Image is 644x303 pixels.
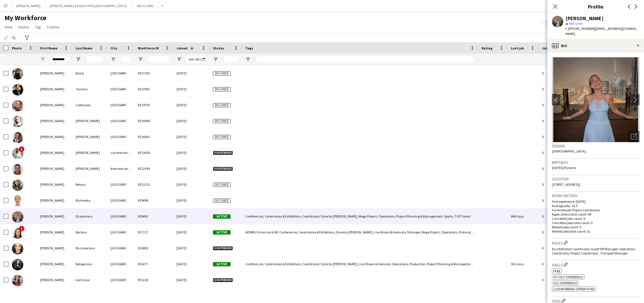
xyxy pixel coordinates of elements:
div: [DATE] [173,240,210,256]
img: Anastasia Corbasson [12,100,23,111]
div: [DATE] [173,224,210,240]
div: Corbasson [72,97,107,113]
div: 0 [539,272,585,288]
span: Tag [35,24,41,30]
span: Suspended [213,278,233,282]
div: Trynova [72,81,107,97]
div: Dyakonova [72,208,107,224]
img: Anastasia Mystakidou [12,132,23,143]
div: [DATE] [173,145,210,160]
div: Conferences, Ceremonies & Exhibitions, Coordinator, Done by [PERSON_NAME], Mega Project, Operatio... [242,208,478,224]
p: Worked jobs total count: 31 [552,229,639,233]
span: Jobs (last 90 days) [542,46,571,50]
div: EE16949 [134,113,173,129]
div: 0 [539,81,585,97]
div: [GEOGRAPHIC_DATA] [107,129,134,145]
span: View [5,24,13,30]
div: 0 [539,65,585,81]
p: Applications total count: 44 [552,212,639,216]
div: [DATE] [173,208,210,224]
div: EE23962 [134,81,173,97]
img: Anastasia Bargman [12,148,23,159]
input: Last Name Filter Input [86,56,104,63]
span: Declined [213,135,231,139]
div: [PERSON_NAME] [37,272,72,288]
h3: Work history [552,193,639,198]
span: [DEMOGRAPHIC_DATA] [552,149,586,153]
h3: Birthday [552,160,639,165]
div: [DATE] [173,81,210,97]
button: Everyone5,949 [546,20,574,27]
span: Declined [213,183,231,187]
div: EE12349 [134,161,173,176]
input: City Filter Input [121,56,131,63]
img: Anastasia Myasnikova [12,116,23,127]
span: Rating [482,46,492,50]
span: My Workforce [5,14,46,22]
span: Suspended [213,151,233,155]
span: Status [213,46,224,50]
div: [PERSON_NAME] [37,177,72,192]
span: City [111,46,117,50]
span: ! [19,146,24,152]
div: [PERSON_NAME] [37,193,72,208]
div: [GEOGRAPHIC_DATA] [107,65,134,81]
span: t. [PHONE_NUMBER] [566,26,595,31]
div: [PERSON_NAME] [37,161,72,176]
img: Crew avatar or photo [552,57,639,142]
div: Arenales del sol [107,161,134,176]
span: Status [18,24,29,30]
button: JWI GLOBAL [132,0,159,11]
span: Active [213,230,231,235]
div: 0 [539,224,585,240]
span: Declined [213,103,231,107]
span: Comms [47,24,59,30]
button: Open Filter Menu [111,57,116,62]
button: [PERSON_NAME] & ASSOCIATES [GEOGRAPHIC_DATA] [45,0,132,11]
p: Average jobs: 15.5 [552,204,639,208]
button: Open Filter Menu [213,57,218,62]
span: [STREET_ADDRESS] [552,182,580,187]
div: [PERSON_NAME] [37,145,72,160]
div: EE8491 [134,208,173,224]
button: Open Filter Menu [40,57,45,62]
div: [DATE] [173,193,210,208]
div: 0 [539,240,585,256]
img: Anastasia Belova [12,179,23,191]
img: Anastasia Bortova [12,227,23,239]
div: Klymenko [72,193,107,208]
div: 0 [539,256,585,272]
img: Anastasia Razzarenova [12,243,23,254]
div: [DATE] [173,113,210,129]
div: [DATE] [173,256,210,272]
img: Anastasia Klymenko [12,195,23,207]
div: [PERSON_NAME] [37,256,72,272]
div: [PERSON_NAME] [72,129,107,145]
div: Los Arenales del Sol [107,145,134,160]
app-action-btn: Advanced filters [24,34,30,41]
div: ADMIN, Financial & HR, Conferences, Ceremonies & Exhibitions, Done by [PERSON_NAME], Live Shows &... [242,224,478,240]
span: Fit-out Experience [553,275,583,279]
div: 0 [539,145,585,160]
span: Last job [511,46,524,50]
input: Status Filter Input [223,56,239,63]
div: EE7117 [134,224,173,240]
button: Open Filter Menu [76,57,81,62]
span: Suspended [213,246,233,250]
div: Bio [547,39,644,53]
p: First experience: [DATE] [552,199,639,204]
div: [GEOGRAPHIC_DATA] [107,97,134,113]
button: Open Filter Menu [177,57,182,62]
span: Declined [213,71,231,76]
div: [GEOGRAPHIC_DATA] [107,177,134,192]
div: [GEOGRAPHIC_DATA] [107,272,134,288]
h3: Roles [552,240,639,246]
div: 962 days [508,256,539,272]
div: [GEOGRAPHIC_DATA] [107,113,134,129]
p: Cancelled jobs count: 0 [552,216,639,221]
span: Accreditation Coordinator, Guest VIP Manager, Operations Coordinator, Project Coordinator , Trans... [552,247,635,255]
div: [GEOGRAPHIC_DATA] [107,256,134,272]
a: Status [16,23,32,31]
button: [PERSON_NAME] [12,0,45,11]
div: [GEOGRAPHIC_DATA] [107,224,134,240]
